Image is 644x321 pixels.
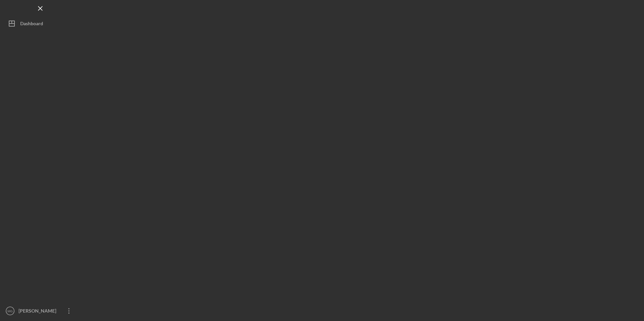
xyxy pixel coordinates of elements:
[7,309,12,313] text: MG
[20,17,43,32] div: Dashboard
[3,17,77,30] button: Dashboard
[17,304,61,319] div: [PERSON_NAME]
[3,304,77,318] button: MG[PERSON_NAME]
